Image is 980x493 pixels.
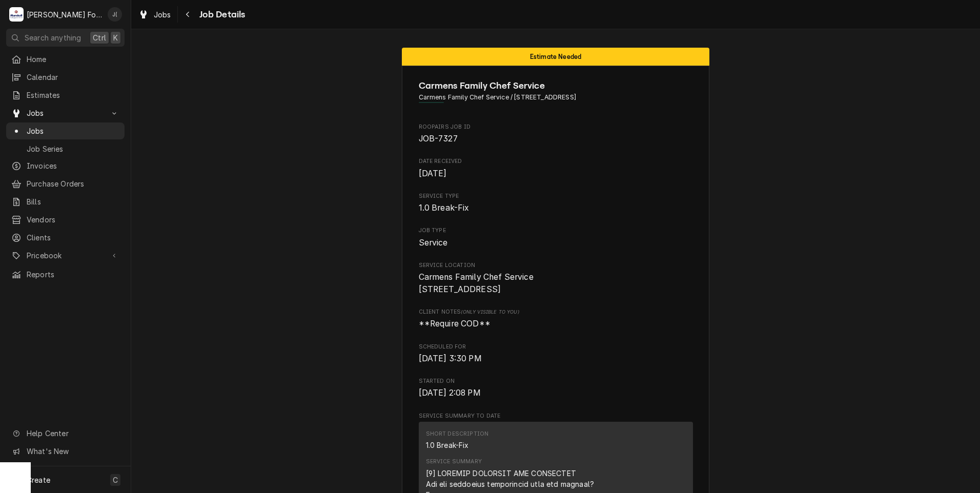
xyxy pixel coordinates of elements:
[27,9,102,20] div: [PERSON_NAME] Food Equipment Service
[27,54,119,65] span: Home
[419,192,693,200] span: Service Type
[419,157,693,179] div: Date Received
[419,308,693,316] span: Client Notes
[419,238,448,248] span: Service
[419,412,693,420] span: Service Summary To Date
[27,90,119,100] span: Estimates
[6,443,125,460] a: Go to What's New
[196,8,246,22] span: Job Details
[154,9,171,20] span: Jobs
[25,32,81,43] span: Search anything
[419,261,693,296] div: Service Location
[419,261,693,270] span: Service Location
[27,178,119,189] span: Purchase Orders
[419,202,693,214] span: Service Type
[108,7,122,22] div: J(
[27,269,119,280] span: Reports
[419,308,693,330] div: [object Object]
[27,196,119,207] span: Bills
[6,193,125,210] a: Bills
[113,475,118,485] span: C
[402,48,709,66] div: Status
[419,237,693,249] span: Job Type
[6,140,125,157] a: Job Series
[27,428,118,439] span: Help Center
[27,108,104,118] span: Jobs
[419,387,693,399] span: Started On
[419,388,481,398] span: [DATE] 2:08 PM
[419,79,693,93] span: Name
[6,122,125,139] a: Jobs
[419,168,693,180] span: Date Received
[419,93,693,102] span: Address
[419,353,693,365] span: Scheduled For
[6,69,125,86] a: Calendar
[6,175,125,192] a: Purchase Orders
[419,123,693,145] div: Roopairs Job ID
[419,318,693,330] span: [object Object]
[6,157,125,174] a: Invoices
[419,272,534,294] span: Carmens Family Chef Service [STREET_ADDRESS]
[419,133,693,145] span: Roopairs Job ID
[108,7,122,22] div: Jeff Debigare (109)'s Avatar
[180,6,196,23] button: Navigate back
[27,160,119,171] span: Invoices
[27,232,119,243] span: Clients
[419,227,693,249] div: Job Type
[6,29,125,47] button: Search anythingCtrlK
[93,32,106,43] span: Ctrl
[419,343,693,351] span: Scheduled For
[419,134,458,143] span: JOB-7327
[113,32,118,43] span: K
[27,126,119,136] span: Jobs
[9,7,24,22] div: Marshall Food Equipment Service's Avatar
[6,425,125,442] a: Go to Help Center
[134,6,175,23] a: Jobs
[27,476,50,484] span: Create
[6,266,125,283] a: Reports
[419,377,693,385] span: Started On
[419,227,693,235] span: Job Type
[27,214,119,225] span: Vendors
[530,53,581,60] span: Estimate Needed
[27,143,119,154] span: Job Series
[27,250,104,261] span: Pricebook
[426,430,489,438] div: Short Description
[419,157,693,166] span: Date Received
[419,123,693,131] span: Roopairs Job ID
[461,309,519,315] span: (Only Visible to You)
[9,7,24,22] div: M
[426,458,482,466] div: Service Summary
[6,211,125,228] a: Vendors
[419,271,693,295] span: Service Location
[6,87,125,104] a: Estimates
[27,72,119,83] span: Calendar
[6,51,125,68] a: Home
[419,354,482,363] span: [DATE] 3:30 PM
[27,446,118,457] span: What's New
[419,203,469,213] span: 1.0 Break-Fix
[6,247,125,264] a: Go to Pricebook
[426,440,469,450] div: 1.0 Break-Fix
[419,79,693,110] div: Client Information
[419,169,447,178] span: [DATE]
[6,229,125,246] a: Clients
[419,192,693,214] div: Service Type
[419,343,693,365] div: Scheduled For
[6,105,125,121] a: Go to Jobs
[419,377,693,399] div: Started On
